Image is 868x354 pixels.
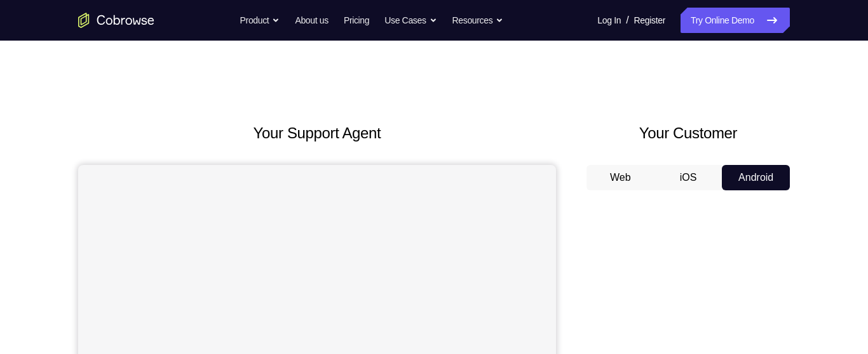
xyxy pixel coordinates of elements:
a: About us [295,8,328,33]
button: Use Cases [384,8,437,33]
a: Pricing [344,8,369,33]
button: Product [240,8,280,33]
h2: Your Support Agent [78,122,556,145]
h2: Your Customer [587,122,790,145]
a: Log In [597,8,621,33]
a: Go to the home page [78,13,154,28]
button: Android [722,165,790,190]
a: Try Online Demo [681,8,790,33]
button: Resources [452,8,504,33]
button: Web [587,165,654,190]
span: / [626,13,628,28]
button: iOS [654,165,722,190]
a: Register [634,8,665,33]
